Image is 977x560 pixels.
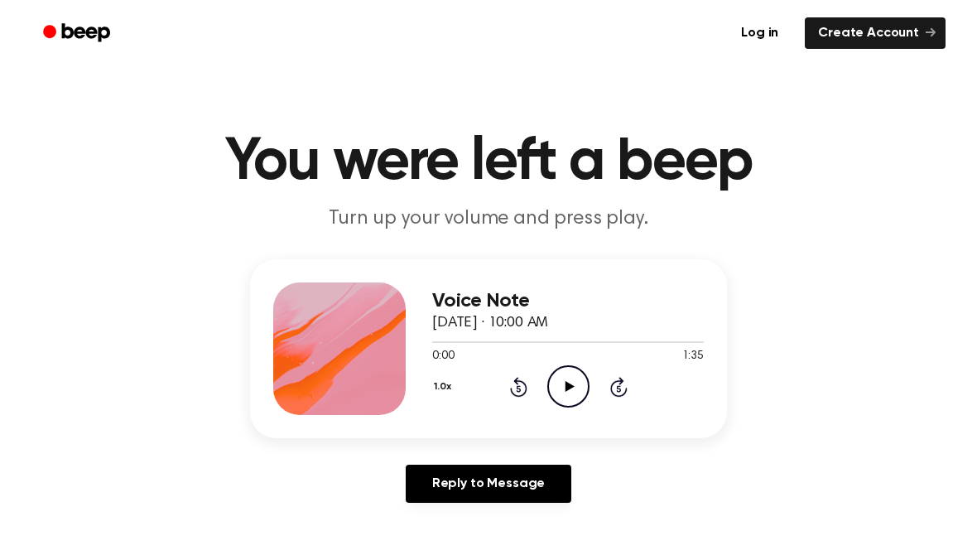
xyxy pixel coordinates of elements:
span: 0:00 [432,348,454,365]
button: 1.0x [432,373,457,401]
span: [DATE] · 10:00 AM [432,316,548,331]
span: 1:35 [682,348,704,365]
a: Beep [31,17,125,50]
h1: You were left a beep [65,133,912,192]
h3: Voice Note [432,290,704,312]
p: Turn up your volume and press play. [171,205,806,233]
a: Log in [724,14,795,52]
a: Reply to Message [406,465,571,503]
a: Create Account [805,17,946,49]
